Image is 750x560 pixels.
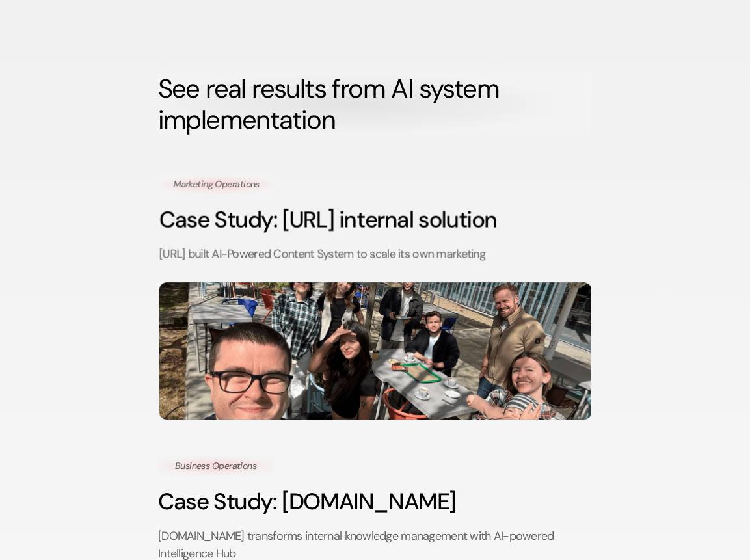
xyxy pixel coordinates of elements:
[159,175,591,420] a: Marketing OperationsCase Study: [URL] internal solution[URL] built AI-Powered Content System to s...
[158,486,593,518] h3: Case Study: [DOMAIN_NAME]
[169,178,263,191] p: Marketing Operations
[159,204,591,235] h3: Case Study: [URL] internal solution
[158,72,505,137] strong: See real results from AI system implementation
[168,460,263,473] p: Business Operations
[159,245,591,263] p: [URL] built AI-Powered Content System to scale its own marketing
